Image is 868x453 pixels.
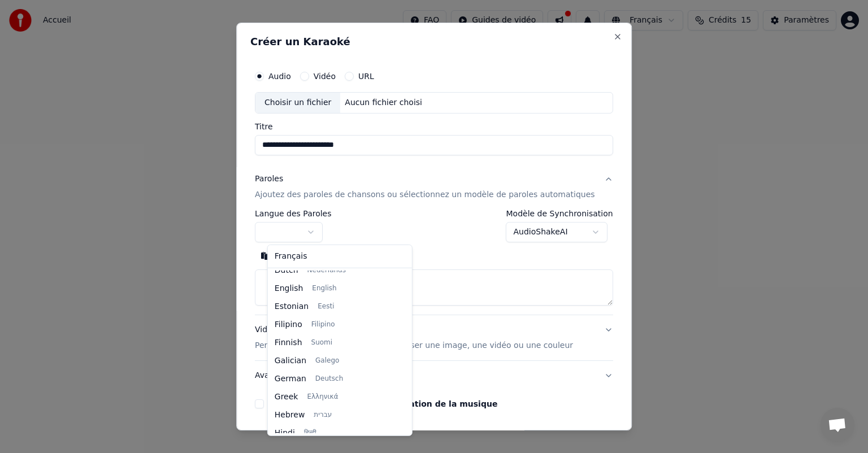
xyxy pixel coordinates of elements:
span: Finnish [275,337,302,349]
span: Hindi [275,427,295,438]
span: עברית [314,410,332,419]
span: Nederlands [307,266,346,275]
span: Eesti [318,302,334,311]
span: English [275,283,303,294]
span: Dutch [275,265,298,276]
span: Ελληνικά [307,392,338,401]
span: Hebrew [275,409,305,420]
span: हिन्दी [304,428,316,437]
span: English [312,284,336,293]
span: Galego [315,356,339,365]
span: German [275,373,306,385]
span: Suomi [311,338,333,347]
span: Galician [275,355,306,367]
span: Deutsch [315,374,343,384]
span: Filipino [275,319,302,330]
span: Français [275,251,307,262]
span: Filipino [311,320,335,329]
span: Estonian [275,301,309,312]
span: Greek [275,391,298,402]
